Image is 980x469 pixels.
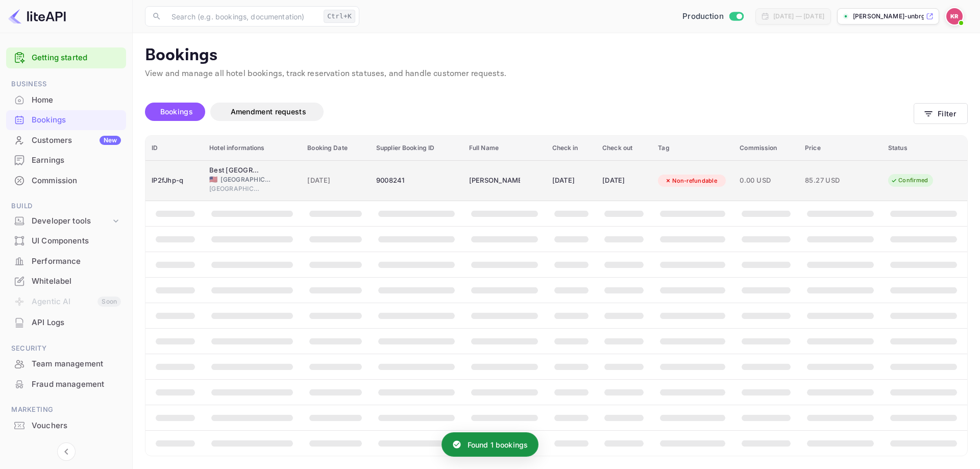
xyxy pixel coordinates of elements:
div: 9008241 [376,172,457,189]
span: [DATE] [307,175,364,186]
div: API Logs [6,313,126,333]
div: Switch to Sandbox mode [678,11,747,22]
div: Best Western Hendersonville Inn [209,165,260,176]
div: [DATE] — [DATE] [773,12,824,21]
th: Full Name [463,136,546,161]
a: Vouchers [6,416,126,435]
div: Team management [32,358,121,370]
div: Megan Muer [469,172,520,189]
th: Status [882,136,967,161]
a: Team management [6,354,126,373]
a: UI Components [6,231,126,250]
span: Marketing [6,404,126,415]
div: CustomersNew [6,131,126,151]
div: account-settings tabs [145,103,914,121]
th: Commission [733,136,799,161]
div: Vouchers [6,416,126,436]
p: View and manage all hotel bookings, track reservation statuses, and handle customer requests. [145,68,968,80]
button: Collapse navigation [57,442,76,461]
img: Kobus Roux [946,8,963,24]
a: API Logs [6,313,126,332]
div: Bookings [6,110,126,130]
input: Search (e.g. bookings, documentation) [165,6,320,27]
a: CustomersNew [6,131,126,150]
th: Booking Date [301,136,370,161]
div: Commission [32,175,121,187]
div: Getting started [6,47,126,68]
th: Price [799,136,882,161]
div: Performance [32,256,121,267]
button: Filter [914,103,968,124]
th: Tag [652,136,733,161]
div: [DATE] [602,172,646,189]
div: Confirmed [884,174,935,187]
div: Earnings [6,151,126,170]
span: 85.27 USD [805,175,856,186]
div: Whitelabel [6,271,126,291]
span: Build [6,201,126,212]
p: Bookings [145,45,968,66]
div: Ctrl+K [324,10,355,23]
div: New [100,136,121,145]
p: [PERSON_NAME]-unbrg.[PERSON_NAME]... [853,12,924,21]
div: UI Components [6,231,126,251]
th: Supplier Booking ID [370,136,463,161]
p: Found 1 bookings [468,439,528,450]
img: LiteAPI logo [8,8,66,24]
span: Business [6,79,126,90]
div: Whitelabel [32,276,121,287]
span: [GEOGRAPHIC_DATA] [209,184,260,193]
div: Vouchers [32,420,121,432]
div: Home [32,94,121,106]
div: Team management [6,354,126,374]
a: Fraud management [6,375,126,393]
span: [GEOGRAPHIC_DATA] [220,175,272,184]
div: Developer tools [6,212,126,230]
a: Bookings [6,110,126,129]
div: Home [6,90,126,110]
div: Customers [32,135,121,146]
th: Check out [596,136,652,161]
div: Non-refundable [658,175,724,187]
div: Commission [6,171,126,191]
div: UI Components [32,235,121,247]
th: Check in [546,136,597,161]
div: Developer tools [32,215,111,227]
a: Performance [6,252,126,270]
span: Production [682,11,724,22]
div: Performance [6,252,126,271]
span: 0.00 USD [740,175,793,186]
th: ID [145,136,203,161]
span: Security [6,343,126,354]
th: Hotel informations [203,136,301,161]
div: Fraud management [6,375,126,394]
a: Earnings [6,151,126,169]
span: Bookings [160,107,193,116]
div: API Logs [32,317,121,329]
div: lP2fJhp-q [152,172,197,189]
a: Home [6,90,126,109]
span: Amendment requests [231,107,306,116]
div: Earnings [32,155,121,166]
div: Fraud management [32,379,121,390]
table: booking table [145,136,967,456]
span: United States of America [209,176,217,183]
a: Getting started [32,52,121,64]
a: Commission [6,171,126,190]
div: [DATE] [552,172,591,189]
div: Bookings [32,114,121,126]
a: Whitelabel [6,271,126,290]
